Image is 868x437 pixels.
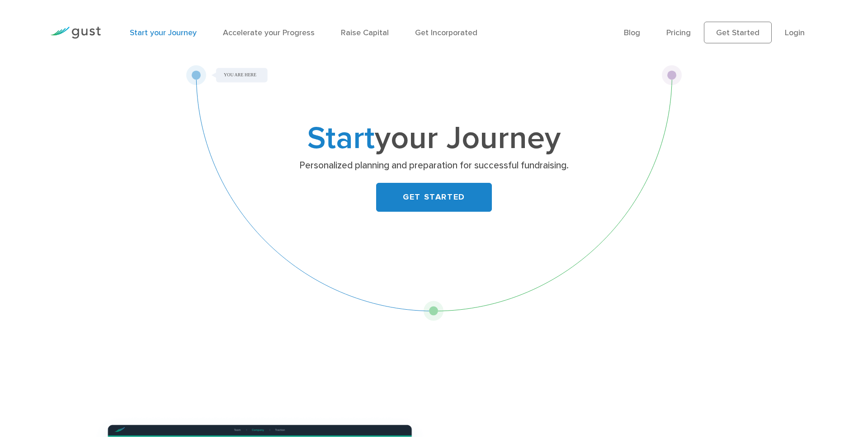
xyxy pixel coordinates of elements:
[376,183,492,212] a: GET STARTED
[255,124,613,153] h1: your Journey
[307,119,375,157] span: Start
[704,22,772,43] a: Get Started
[50,27,101,39] img: Gust Logo
[259,159,609,172] p: Personalized planning and preparation for successful fundraising.
[223,28,315,37] a: Accelerate your Progress
[341,28,389,37] a: Raise Capital
[785,28,805,37] a: Login
[666,28,691,37] a: Pricing
[624,28,640,37] a: Blog
[130,28,197,37] a: Start your Journey
[415,28,477,37] a: Get Incorporated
